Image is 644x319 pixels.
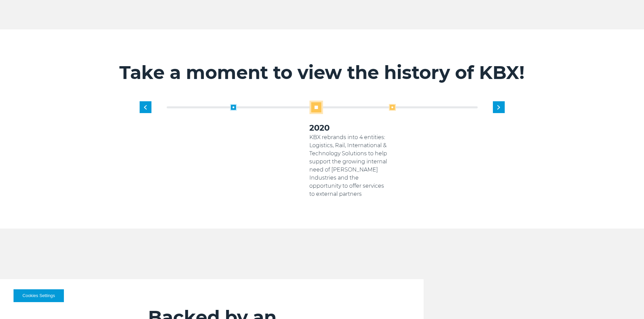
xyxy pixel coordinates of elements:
div: Previous slide [140,101,151,113]
p: KBX rebrands into 4 entities: Logistics, Rail, International & Technology Solutions to help suppo... [309,133,389,198]
div: Next slide [493,101,505,113]
h2: Take a moment to view the history of KBX! [114,61,530,84]
button: Cookies Settings [14,289,64,302]
img: previous slide [144,105,147,109]
img: next slide [497,105,500,109]
h3: 2020 [309,123,389,133]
